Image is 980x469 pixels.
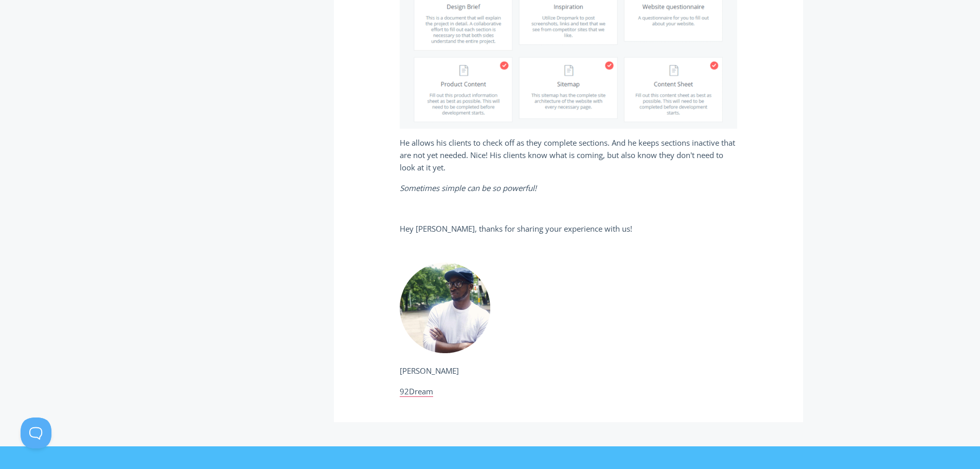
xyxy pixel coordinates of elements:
[21,418,51,448] iframe: Toggle Customer Support
[400,222,737,235] p: Hey [PERSON_NAME], thanks for sharing your experience with us!
[400,364,737,377] p: [PERSON_NAME]
[400,386,433,397] a: 92Dream
[400,136,737,174] p: He allows his clients to check off as they complete sections. And he keeps sections inactive that...
[400,263,491,354] img: Anthony Wallace Case Study for Client Portal
[400,183,537,193] em: Sometimes simple can be so powerful!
